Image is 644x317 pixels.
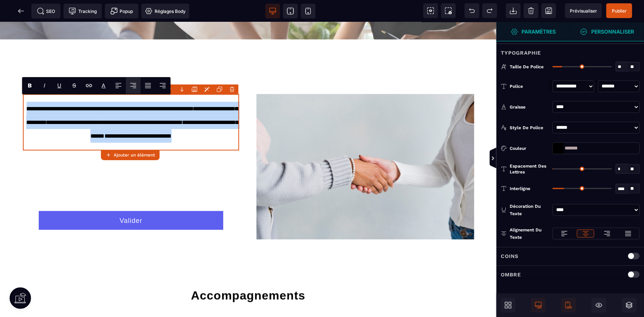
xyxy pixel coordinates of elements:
[265,4,280,18] span: Voir bureau
[155,77,170,94] span: Align Right
[82,77,96,94] span: Lien
[67,77,82,94] span: Strike-through
[510,163,549,175] span: Espacement des lettres
[141,77,155,94] span: Align Justify
[510,186,530,192] span: Interligne
[541,3,556,18] span: Enregistrer
[105,4,138,18] span: Créer une alerte modale
[496,22,570,41] span: Ouvrir le gestionnaire de styles
[58,82,62,89] u: U
[622,298,637,313] span: Ouvrir les calques
[506,3,521,18] span: Importer
[69,7,97,15] span: Tracking
[28,82,32,89] b: B
[501,270,521,279] p: Ombre
[510,203,549,217] div: Décoration du texte
[524,3,538,18] span: Nettoyage
[114,152,155,158] strong: Ajouter un élément
[501,252,519,261] p: Coins
[570,8,597,14] span: Prévisualiser
[145,7,186,15] span: Réglages Body
[101,150,159,160] button: Ajouter un élément
[141,4,189,18] span: Favicon
[126,77,141,94] span: Align Center
[510,103,549,111] div: Graisse
[39,189,223,208] button: Valider
[531,298,546,313] span: Afficher le desktop
[501,298,516,313] span: Ouvrir les blocs
[63,4,102,18] span: Code de suivi
[110,7,133,15] span: Popup
[510,83,549,90] div: Police
[23,77,37,94] span: Bold
[570,22,644,41] span: Ouvrir le gestionnaire de styles
[256,72,474,217] img: 323bd66de821dca0cc1bbc446b2a708e_femmes-dans-des-vetements-pales-se-serrant-la-main-en-salutation...
[44,82,46,89] i: I
[606,3,632,18] span: Enregistrer le contenu
[52,77,67,94] span: Underline
[496,44,644,57] div: Typographie
[102,82,106,89] label: Font color
[482,3,497,18] span: Rétablir
[441,3,456,18] span: Capture d'écran
[111,77,126,94] span: Align Left
[37,77,52,94] span: Italic
[591,29,634,34] strong: Personnaliser
[612,8,627,14] span: Publier
[28,263,469,284] h1: Accompagnements
[496,148,504,170] span: Afficher les vues
[465,3,479,18] span: Défaire
[561,298,576,313] span: Afficher le mobile
[592,298,606,313] span: Masquer le bloc
[510,145,549,152] div: Couleur
[522,29,556,34] strong: Paramètres
[501,226,549,241] p: Alignement du texte
[423,3,438,18] span: Voir les composants
[510,64,544,70] span: Taille de police
[72,82,76,89] s: S
[301,4,316,18] span: Voir mobile
[14,4,28,18] span: Retour
[102,82,106,89] p: A
[565,3,602,18] span: Aperçu
[31,4,61,18] span: Métadata SEO
[37,7,55,15] span: SEO
[283,4,298,18] span: Voir tablette
[510,124,549,131] div: Style de police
